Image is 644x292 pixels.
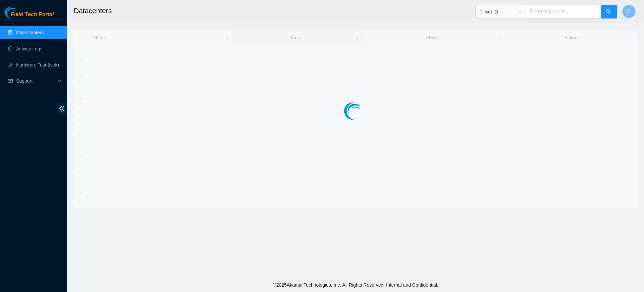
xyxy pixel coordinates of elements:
[16,62,59,68] a: Hardware Test (isok)
[8,79,13,83] span: read
[606,9,611,15] span: search
[622,5,636,18] button: C
[5,7,34,18] img: Akamai Technologies
[526,5,601,18] input: Enter text here...
[5,12,54,21] a: Akamai TechnologiesField Tech Portal
[601,5,617,18] button: search
[16,30,44,35] a: Data Centers
[627,7,631,16] span: C
[11,11,54,18] span: Field Tech Portal
[16,46,43,51] a: Activity Logs
[57,102,67,115] span: double-left
[67,278,644,292] footer: © 2025 Akamai Technologies, Inc. All Rights Reserved. Internal and Confidential.
[16,74,56,88] span: Support
[480,7,522,17] span: Ticket ID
